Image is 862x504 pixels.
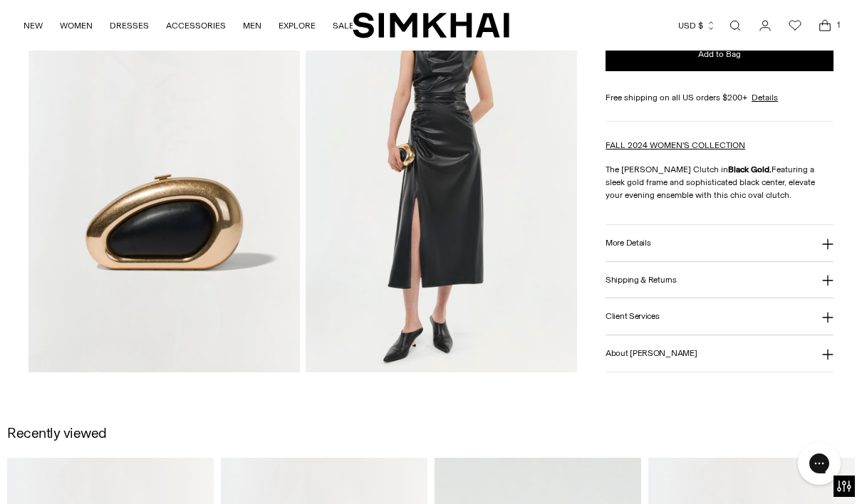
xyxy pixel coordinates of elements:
[606,91,834,104] div: Free shipping on all US orders $200+
[353,11,509,39] a: SIMKHAI
[832,19,845,31] span: 1
[606,163,834,201] p: The [PERSON_NAME] Clutch in Featuring a sleek gold frame and sophisticated black center, elevate ...
[698,48,741,60] span: Add to Bag
[781,11,809,40] a: Wishlist
[752,91,778,104] a: Details
[110,10,149,41] a: DRESSES
[606,312,660,321] h3: Client Services
[606,262,834,298] button: Shipping & Returns
[606,298,834,335] button: Client Services
[606,37,834,71] button: Add to Bag
[811,11,839,40] a: Open cart modal
[606,335,834,372] button: About [PERSON_NAME]
[279,10,316,41] a: EXPLORE
[7,425,107,441] h2: Recently viewed
[606,140,745,150] a: FALL 2024 WOMEN'S COLLECTION
[606,225,834,261] button: More Details
[606,349,697,358] h3: About [PERSON_NAME]
[678,10,716,41] button: USD $
[606,238,650,248] h3: More Details
[24,10,43,41] a: NEW
[11,450,143,493] iframe: Sign Up via Text for Offers
[606,275,677,284] h3: Shipping & Returns
[728,164,772,174] strong: Black Gold.
[243,10,261,41] a: MEN
[751,11,779,40] a: Go to the account page
[333,10,354,41] a: SALE
[166,10,226,41] a: ACCESSORIES
[791,437,848,490] iframe: Gorgias live chat messenger
[60,10,93,41] a: WOMEN
[721,11,749,40] a: Open search modal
